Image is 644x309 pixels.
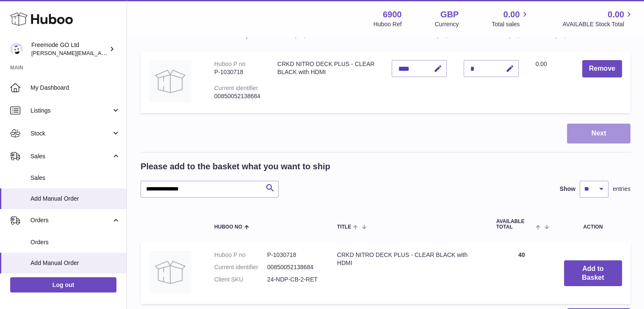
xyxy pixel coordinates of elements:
[492,20,529,28] span: Total sales
[214,85,258,91] div: Current identifier
[329,243,488,304] td: CRKD NITRO DECK PLUS - CLEAR BLACK with HDMI
[536,61,547,67] span: 0.00
[567,124,630,143] button: Next
[141,161,330,172] h2: Please add to the basket what you want to ship
[560,185,575,193] label: Show
[267,251,320,259] dd: P-1030718
[30,130,111,138] span: Stock
[267,276,320,284] dd: 24-NDP-CB-2-RET
[30,174,120,182] span: Sales
[383,9,402,20] strong: 6900
[30,238,120,246] span: Orders
[613,185,630,193] span: entries
[373,20,402,28] div: Huboo Ref
[562,20,634,28] span: AVAILABLE Stock Total
[10,43,23,55] img: lenka.smikniarova@gioteck.com
[564,260,622,287] button: Add to Basket
[214,61,246,67] div: Huboo P no
[149,60,191,102] img: CRKD NITRO DECK PLUS - CLEAR BLACK with HDMI
[214,92,260,100] div: 00850052138684
[562,9,634,28] a: 0.00 AVAILABLE Stock Total
[608,9,624,20] span: 0.00
[30,84,120,92] span: My Dashboard
[214,224,242,230] span: Huboo no
[492,9,529,28] a: 0.00 Total sales
[440,9,459,20] strong: GBP
[496,219,534,230] span: AVAILABLE Total
[30,107,111,115] span: Listings
[214,68,260,76] div: P-1030718
[30,195,120,203] span: Add Manual Order
[149,251,191,293] img: CRKD NITRO DECK PLUS - CLEAR BLACK with HDMI
[503,9,520,20] span: 0.00
[31,50,170,56] span: [PERSON_NAME][EMAIL_ADDRESS][DOMAIN_NAME]
[269,52,383,113] td: CRKD NITRO DECK PLUS - CLEAR BLACK with HDMI
[488,243,556,304] td: 40
[214,276,267,284] dt: Client SKU
[435,20,459,28] div: Currency
[30,152,111,160] span: Sales
[556,210,630,238] th: Action
[214,263,267,271] dt: Current identifier
[30,216,111,224] span: Orders
[30,259,120,267] span: Add Manual Order
[267,263,320,271] dd: 00850052138684
[337,224,351,230] span: Title
[31,41,108,57] div: Freemode GO Ltd
[582,60,622,77] button: Remove
[10,277,116,292] a: Log out
[214,251,267,259] dt: Huboo P no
